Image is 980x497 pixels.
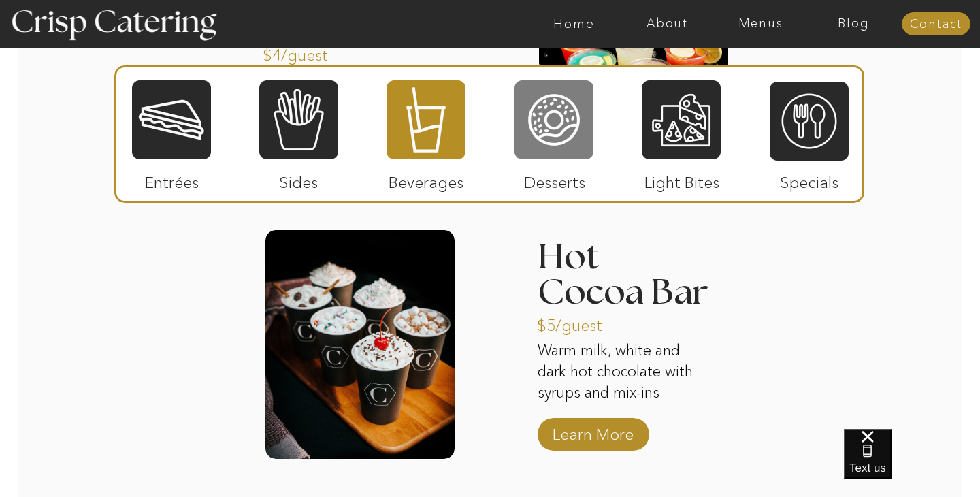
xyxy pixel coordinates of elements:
[380,159,471,199] p: Beverages
[621,17,714,31] a: About
[807,17,900,31] a: Blog
[527,17,621,31] a: Home
[253,159,344,199] p: Sides
[548,411,638,451] a: Learn More
[764,159,854,199] p: Specials
[538,340,699,406] p: Warm milk, white and dark hot chocolate with syrups and mix-ins
[538,240,718,276] h3: Hot Cocoa Bar
[636,159,727,199] p: Light Bites
[844,429,980,497] iframe: podium webchat widget bubble
[263,32,353,71] p: $4/guest
[537,302,627,342] a: $5/guest
[127,159,217,199] p: Entrées
[902,18,970,31] a: Contact
[714,17,807,31] a: Menus
[509,159,600,199] p: Desserts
